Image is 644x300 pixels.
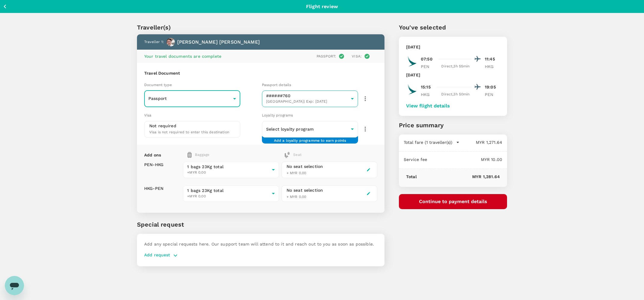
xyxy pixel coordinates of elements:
span: +MYR 0.00 [187,193,269,199]
p: MYR 10.00 [427,156,502,162]
div: ​ [262,122,358,137]
p: [DATE] [406,72,420,78]
span: Visa [144,113,152,117]
span: Add a loyalty programme to earn points [274,138,346,139]
span: 1 bags 23Kg total [187,187,269,193]
p: Visa : [352,54,362,59]
p: Special request [137,220,384,229]
p: Not required [149,123,176,129]
img: avatar-667510f0bc44c.jpeg [166,38,175,46]
button: View flight details [406,103,450,109]
p: HKG [421,91,436,97]
button: Continue to payment details [399,194,507,209]
div: 1 bags 23Kg total+MYR 0.00 [183,161,279,178]
span: Visa is not required to enter this destination [149,130,229,134]
span: 1 bags 23Kg total [187,164,269,170]
p: Back to flight results [11,3,55,9]
span: +MYR 0.00 [187,170,269,176]
img: baggage-icon [284,152,290,158]
span: Loyalty programs [262,113,293,117]
div: ######760[GEOGRAPHIC_DATA]| Exp: [DATE] [262,89,358,109]
p: MYR 1,281.64 [417,174,500,180]
p: MYR 1,271.64 [460,139,502,145]
button: Total fare (1 traveller(s)) [404,139,460,145]
p: HKG [485,63,500,70]
p: PEN [421,63,436,70]
p: ######760 [266,93,348,99]
span: + MYR 0.00 [287,171,306,175]
div: Passport [144,91,240,106]
button: Back to flight results [2,3,55,10]
div: Direct , 3h 50min [439,91,472,97]
p: Add ons [144,152,161,158]
p: Add any special requests here. Our support team will attend to it and reach out to you as soon as... [144,241,377,247]
p: Flight review [306,3,338,10]
h6: Travel Document [144,70,377,77]
span: Document type [144,83,172,87]
span: Your travel documents are complete [144,54,221,59]
span: [GEOGRAPHIC_DATA] | Exp: [DATE] [266,99,348,105]
p: You've selected [399,23,507,32]
p: Add request [144,252,170,259]
p: 19:05 [485,84,500,90]
iframe: Button to launch messaging window [5,276,24,295]
img: CX [406,83,418,95]
p: Passport [148,95,231,101]
span: + MYR 0.00 [287,195,306,199]
div: Direct , 3h 55min [439,63,472,70]
div: 1 bags 23Kg total+MYR 0.00 [183,185,279,202]
p: Traveller(s) [137,23,384,32]
p: Price summary [399,121,507,130]
p: Total fare (1 traveller(s)) [404,139,452,145]
p: Traveller 1 : [144,39,164,45]
p: 11:45 [485,56,500,62]
p: [PERSON_NAME] [PERSON_NAME] [177,39,260,46]
p: 07:50 [421,56,433,62]
p: HKG - PEN [144,185,163,191]
p: Total [406,174,417,180]
div: No seat selection [287,163,323,170]
span: Passport details [262,83,291,87]
p: [DATE] [406,44,420,50]
p: Service fee [404,156,427,162]
p: PEN [485,91,500,97]
p: PEN - HKG [144,162,163,168]
img: baggage-icon [187,152,192,158]
div: Seat [284,152,302,158]
div: Baggage [187,152,257,158]
div: No seat selection [287,187,323,193]
p: Passport : [317,54,336,59]
img: CX [406,55,418,67]
p: 15:15 [421,84,431,90]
